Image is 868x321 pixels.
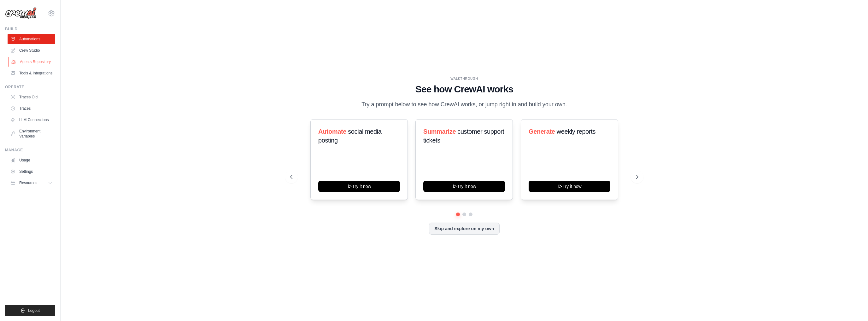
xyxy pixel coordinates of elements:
[423,128,456,135] span: Summarize
[318,128,346,135] span: Automate
[8,178,55,188] button: Resources
[290,76,638,81] div: WALKTHROUGH
[5,148,55,153] div: Manage
[556,128,595,135] span: weekly reports
[358,100,570,109] p: Try a prompt below to see how CrewAI works, or jump right in and build your own.
[8,34,55,44] a: Automations
[318,128,382,144] span: social media posting
[5,85,55,90] div: Operate
[8,126,55,141] a: Environment Variables
[529,181,610,192] button: Try it now
[8,92,55,102] a: Traces Old
[8,57,56,67] a: Agents Repository
[5,26,55,32] div: Build
[429,223,499,235] button: Skip and explore on my own
[8,155,55,165] a: Usage
[19,180,37,185] span: Resources
[8,103,55,114] a: Traces
[423,181,505,192] button: Try it now
[8,45,55,55] a: Crew Studio
[28,308,40,313] span: Logout
[8,115,55,125] a: LLM Connections
[423,128,504,144] span: customer support tickets
[8,166,55,177] a: Settings
[5,305,55,316] button: Logout
[290,84,638,95] h1: See how CrewAI works
[318,181,400,192] button: Try it now
[529,128,555,135] span: Generate
[8,68,55,78] a: Tools & Integrations
[5,7,37,19] img: Logo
